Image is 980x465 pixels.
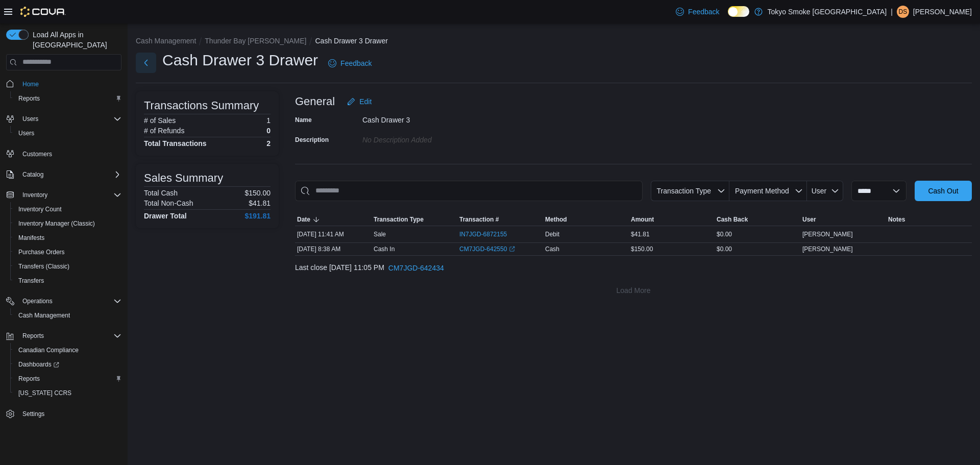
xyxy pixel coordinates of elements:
[18,262,69,271] span: Transfers (Classic)
[14,344,121,356] span: Canadian Compliance
[715,243,800,255] div: $0.00
[295,243,372,255] div: [DATE] 8:38 AM
[136,37,196,45] button: Cash Management
[18,78,121,90] span: Home
[388,263,444,273] span: CM7JGD-642434
[324,53,376,74] a: Feedback
[617,285,651,296] span: Load More
[631,245,653,253] span: $150.00
[18,295,121,307] span: Operations
[2,112,126,126] button: Users
[18,295,57,307] button: Operations
[651,181,729,201] button: Transaction Type
[374,230,386,238] p: Sale
[144,116,176,125] h6: # of Sales
[14,358,63,371] a: Dashboards
[14,309,74,322] a: Cash Management
[18,311,70,320] span: Cash Management
[10,91,126,106] button: Reports
[631,230,650,238] span: $41.81
[14,275,48,287] a: Transfers
[136,36,972,48] nav: An example of EuiBreadcrumbs
[802,230,853,238] span: [PERSON_NAME]
[136,53,156,73] button: Next
[266,116,271,125] p: 1
[295,116,312,124] label: Name
[144,127,184,135] h6: # of Refunds
[340,58,372,68] span: Feedback
[295,136,329,144] label: Description
[672,2,723,22] a: Feedback
[14,373,44,385] a: Reports
[807,181,843,201] button: User
[14,260,73,273] a: Transfers (Classic)
[459,245,515,253] a: CM7JGD-642550External link
[6,72,121,448] nav: Complex example
[543,213,629,226] button: Method
[10,126,126,140] button: Users
[545,230,559,238] span: Debit
[244,189,271,197] p: $150.00
[22,115,38,123] span: Users
[18,277,44,285] span: Transfers
[22,170,43,179] span: Catalog
[10,274,126,288] button: Transfers
[656,187,711,195] span: Transaction Type
[717,215,748,224] span: Cash Back
[14,387,76,399] a: [US_STATE] CCRS
[14,260,121,273] span: Transfers (Classic)
[359,96,372,107] span: Edit
[913,6,972,18] p: [PERSON_NAME]
[374,215,424,224] span: Transaction Type
[459,215,499,224] span: Transaction #
[2,188,126,202] button: Inventory
[735,187,789,195] span: Payment Method
[899,6,908,18] span: DS
[18,189,121,201] span: Inventory
[10,202,126,216] button: Inventory Count
[295,95,335,108] h3: General
[18,189,52,201] button: Inventory
[631,215,654,224] span: Amount
[802,215,816,224] span: User
[18,234,44,242] span: Manifests
[18,168,121,181] span: Catalog
[459,230,507,238] span: IN7JGD-6872155
[144,189,178,197] h6: Total Cash
[18,330,121,342] span: Reports
[18,205,62,213] span: Inventory Count
[10,357,126,372] a: Dashboards
[205,37,306,45] button: Thunder Bay [PERSON_NAME]
[14,92,44,105] a: Reports
[812,187,827,195] span: User
[14,92,121,105] span: Reports
[2,294,126,308] button: Operations
[14,127,38,139] a: Users
[629,213,715,226] button: Amount
[728,17,728,17] span: Dark Mode
[768,6,887,18] p: Tokyo Smoke [GEOGRAPHIC_DATA]
[18,248,65,256] span: Purchase Orders
[14,232,48,244] a: Manifests
[886,213,972,226] button: Notes
[14,344,83,356] a: Canadian Compliance
[22,332,44,340] span: Reports
[10,386,126,400] button: [US_STATE] CCRS
[144,199,193,207] h6: Total Non-Cash
[2,167,126,182] button: Catalog
[295,258,972,278] div: Last close [DATE] 11:05 PM
[14,373,121,385] span: Reports
[343,91,376,112] button: Edit
[688,7,719,17] span: Feedback
[729,181,807,201] button: Payment Method
[18,360,59,369] span: Dashboards
[2,77,126,91] button: Home
[18,219,95,228] span: Inventory Manager (Classic)
[10,216,126,231] button: Inventory Manager (Classic)
[14,387,121,399] span: Washington CCRS
[22,80,39,88] span: Home
[297,215,310,224] span: Date
[2,146,126,161] button: Customers
[897,6,909,18] div: Devin Stackhouse
[888,215,905,224] span: Notes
